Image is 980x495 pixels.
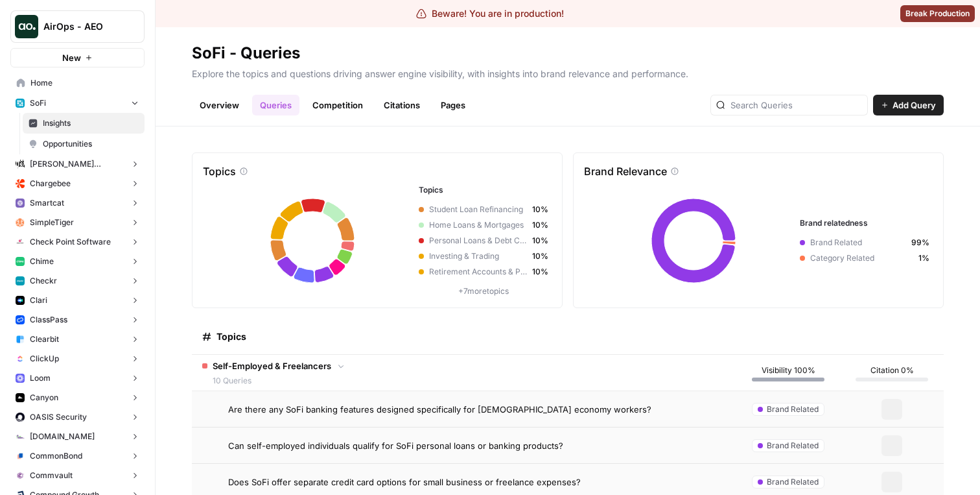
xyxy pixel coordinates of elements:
a: Home [10,73,145,93]
span: Does SoFi offer separate credit card options for small business or freelance expenses? [228,476,581,489]
p: Brand Relevance [584,163,667,179]
span: ClassPass [30,314,67,326]
span: Brand Related [767,404,819,415]
span: New [62,51,81,64]
a: Citations [376,95,428,115]
button: Break Production [900,5,975,22]
span: 10 Queries [213,375,331,387]
span: Check Point Software [30,236,111,248]
span: Brand Related [767,440,819,452]
span: Break Production [905,8,970,19]
span: Opportunities [43,138,139,150]
img: z4c86av58qw027qbtb91h24iuhub [16,315,25,324]
p: Explore the topics and questions driving answer engine visibility, with insights into brand relev... [192,64,944,80]
img: fr92439b8i8d8kixz6owgxh362ib [16,335,25,344]
button: Canyon [10,388,145,407]
img: k09s5utkby11dt6rxf2w9zgb46r0 [16,432,25,441]
p: Topics [203,163,236,179]
button: Smartcat [10,193,145,213]
span: Topics [216,330,246,343]
span: Can self-employed individuals qualify for SoFi personal loans or banking products? [228,439,563,452]
span: [DOMAIN_NAME] [30,431,95,442]
button: Commvault [10,466,145,485]
span: Self-Employed & Freelancers [213,359,331,372]
span: 10% [532,266,548,278]
img: glq0fklpdxbalhn7i6kvfbbvs11n [16,452,25,461]
button: Clari [10,291,145,310]
span: Checkr [30,275,57,287]
img: AirOps - AEO Logo [15,15,38,38]
span: Home Loans & Mortgages [429,219,527,231]
button: OASIS Security [10,407,145,427]
span: Personal Loans & Debt Consolidation [429,235,527,247]
div: SoFi - Queries [192,43,300,64]
span: Commvault [30,470,73,481]
span: Brand Related [810,237,906,248]
button: New [10,48,145,67]
img: nyvnio03nchgsu99hj5luicuvesv [16,354,25,363]
h3: Topics [419,184,548,196]
img: h6qlr8a97mop4asab8l5qtldq2wv [16,296,25,305]
span: 10% [532,235,548,247]
p: + 7 more topics [419,285,548,297]
img: 0idox3onazaeuxox2jono9vm549w [16,393,25,402]
span: 10% [532,219,548,231]
span: [PERSON_NAME] [PERSON_NAME] at Work [30,158,125,170]
button: [PERSON_NAME] [PERSON_NAME] at Work [10,154,145,174]
input: Search Queries [730,99,862,112]
span: Retirement Accounts & Planning [429,266,527,278]
span: 99% [911,237,929,248]
a: Opportunities [23,134,145,154]
span: Brand Related [767,476,819,488]
button: Check Point Software [10,232,145,252]
button: CommonBond [10,446,145,466]
span: Smartcat [30,197,64,209]
button: ClickUp [10,349,145,368]
button: ClassPass [10,310,145,330]
button: [DOMAIN_NAME] [10,427,145,446]
button: Chargebee [10,174,145,193]
img: xf6b4g7v9n1cfco8wpzm78dqnb6e [16,471,25,480]
a: Insights [23,113,145,134]
span: OASIS Security [30,411,87,423]
a: Competition [305,95,371,115]
a: Overview [192,95,247,115]
button: Chime [10,252,145,271]
img: hlg0wqi1id4i6sbxkcpd2tyblcaw [16,218,25,227]
span: Citation 0% [870,365,914,376]
button: SimpleTiger [10,213,145,232]
span: ClickUp [30,353,59,365]
span: Clari [30,295,47,306]
span: Investing & Trading [429,250,527,262]
span: Student Loan Refinancing [429,204,527,215]
span: Insights [43,117,139,129]
a: Queries [252,95,299,115]
img: apu0vsiwfa15xu8z64806eursjsk [16,99,25,108]
span: Clearbit [30,333,59,345]
img: 78cr82s63dt93a7yj2fue7fuqlci [16,276,25,285]
button: Workspace: AirOps - AEO [10,10,145,43]
button: SoFi [10,93,145,113]
span: AirOps - AEO [43,20,122,33]
button: Checkr [10,271,145,291]
img: gddfodh0ack4ddcgj10xzwv4nyos [16,237,25,247]
img: rkye1xl29jr3pw1t320t03wecljb [16,199,25,208]
span: Chime [30,256,54,267]
span: 10% [532,250,548,262]
img: jkhkcar56nid5uw4tq7euxnuco2o [16,179,25,188]
span: SoFi [30,97,46,109]
a: Pages [433,95,473,115]
img: mhv33baw7plipcpp00rsngv1nu95 [16,257,25,266]
span: Are there any SoFi banking features designed specifically for [DEMOGRAPHIC_DATA] economy workers? [228,403,651,416]
span: Loom [30,372,51,384]
button: Clearbit [10,330,145,349]
img: wev6amecshr6l48lvue5fy0bkco1 [16,374,25,383]
span: Category Related [810,252,913,264]
span: Visibility 100% [762,365,815,376]
span: CommonBond [30,450,82,462]
span: SimpleTiger [30,217,74,228]
span: Add Query [892,99,936,112]
img: red1k5sizbc2zfjdzds8kz0ky0wq [16,413,25,422]
h3: Brand relatedness [800,217,929,229]
div: Beware! You are in production! [416,7,564,20]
